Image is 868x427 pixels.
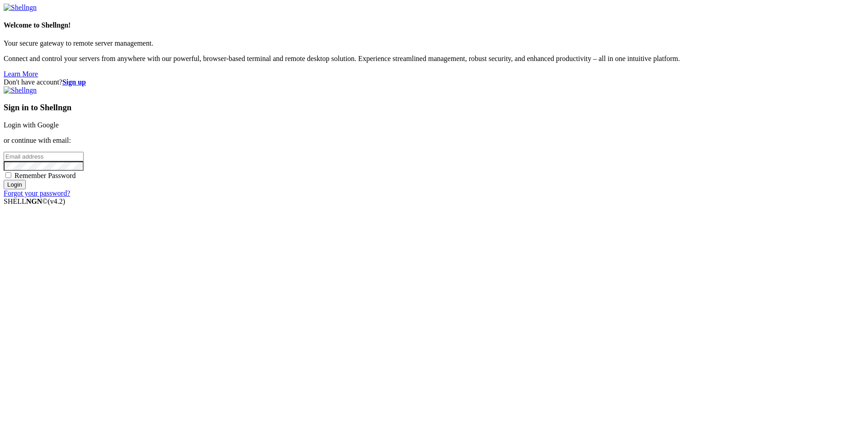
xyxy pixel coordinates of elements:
img: Shellngn [4,4,37,12]
span: Remember Password [14,172,76,179]
b: NGN [26,197,42,205]
input: Login [4,180,26,189]
input: Email address [4,152,84,161]
div: Don't have account? [4,78,864,86]
a: Forgot your password? [4,189,70,197]
h4: Welcome to Shellngn! [4,21,864,29]
a: Learn More [4,70,38,78]
span: SHELL © [4,197,65,205]
p: Your secure gateway to remote server management. [4,39,864,47]
img: Shellngn [4,86,37,94]
a: Login with Google [4,121,59,129]
p: Connect and control your servers from anywhere with our powerful, browser-based terminal and remo... [4,55,864,63]
input: Remember Password [5,172,11,178]
a: Sign up [62,78,86,86]
p: or continue with email: [4,136,864,145]
h3: Sign in to Shellngn [4,103,864,113]
span: 4.2.0 [48,197,66,205]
